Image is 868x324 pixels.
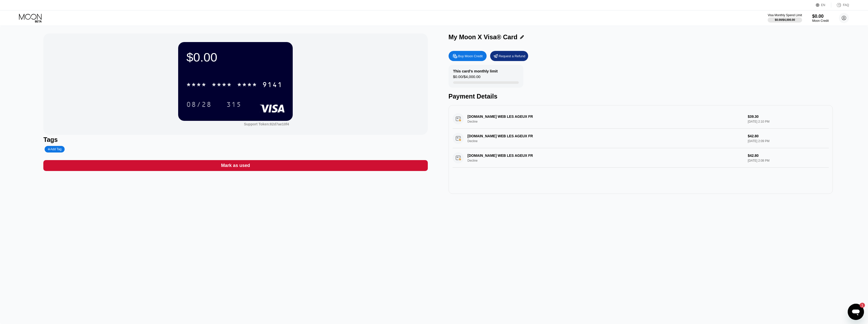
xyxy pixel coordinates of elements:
div: Support Token: 82d7ae10f4 [244,122,289,126]
div: $0.00 [186,50,285,64]
div: EN [821,3,825,7]
div: Add Tag [48,147,61,151]
div: My Moon X Visa® Card [449,33,518,41]
div: 315 [226,101,242,109]
div: Request a Refund [490,51,528,61]
div: 9141 [262,81,283,89]
div: Support Token:82d7ae10f4 [244,122,289,126]
iframe: Button to launch messaging window, 1 unread message [848,304,864,320]
div: $0.00 / $4,000.00 [453,74,481,81]
div: Visa Monthly Spend Limit [768,13,802,17]
div: 315 [223,98,245,111]
div: Buy Moon Credit [449,51,487,61]
div: $0.00 / $4,000.00 [775,18,795,21]
div: Moon Credit [812,19,829,23]
div: Mark as used [43,160,428,171]
div: Buy Moon Credit [458,54,483,58]
div: This card’s monthly limit [453,69,498,73]
div: Request a Refund [499,54,525,58]
div: Mark as used [221,163,250,168]
div: $0.00 [812,14,829,19]
div: $0.00Moon Credit [812,14,829,23]
div: 08/28 [182,98,215,111]
div: Tags [43,136,428,143]
div: Visa Monthly Spend Limit$0.00/$4,000.00 [768,13,802,23]
div: Payment Details [449,93,833,100]
div: FAQ [831,3,849,8]
div: FAQ [843,3,849,7]
div: 08/28 [186,101,212,109]
iframe: Number of unread messages [855,303,865,308]
div: Add Tag [45,146,64,153]
div: EN [816,3,831,8]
